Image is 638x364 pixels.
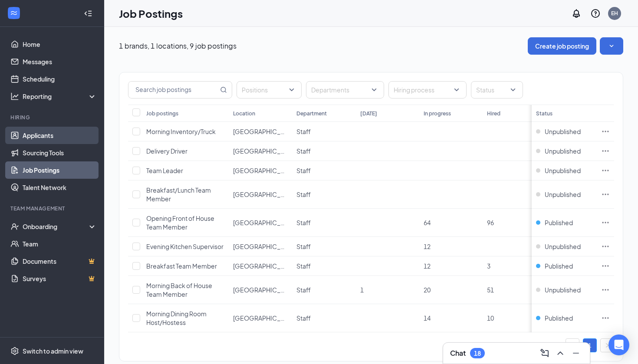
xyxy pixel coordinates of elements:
a: Team [23,235,97,253]
svg: ComposeMessage [539,348,550,358]
div: Switch to admin view [23,347,83,355]
a: DocumentsCrown [23,253,97,270]
h1: Job Postings [119,6,183,21]
th: [DATE] [356,105,419,122]
div: Reporting [23,92,97,101]
span: 12 [424,262,431,270]
span: Staff [296,128,311,135]
p: 1 brands, 1 locations, 9 job postings [119,41,237,51]
span: Unpublished [545,147,581,155]
span: 10 [487,314,494,322]
span: [GEOGRAPHIC_DATA] [233,314,296,322]
div: Hiring [10,114,95,121]
span: [GEOGRAPHIC_DATA] [233,262,296,270]
a: Talent Network [23,179,97,196]
span: [GEOGRAPHIC_DATA] [233,147,296,155]
span: Staff [296,147,311,155]
span: 12 [424,243,431,250]
td: Staff [292,122,355,141]
a: 1 [583,339,596,352]
svg: Ellipses [601,218,610,227]
span: 64 [424,219,431,226]
td: Staff [292,209,355,237]
span: [GEOGRAPHIC_DATA] [233,128,296,135]
span: 3 [487,262,490,270]
button: ChevronUp [553,346,567,360]
svg: Ellipses [601,285,610,294]
svg: WorkstreamLogo [10,9,18,17]
svg: Minimize [571,348,581,358]
li: 1 [583,338,597,352]
div: EH [611,10,618,17]
svg: Notifications [571,8,582,19]
span: Breakfast Team Member [146,262,217,270]
span: 1 [360,286,364,294]
span: 20 [424,286,431,294]
div: 18 [474,350,481,357]
span: Evening Kitchen Supervisor [146,243,224,250]
th: In progress [419,105,483,122]
span: Published [545,262,573,270]
span: Unpublished [545,127,581,136]
span: Staff [296,286,311,294]
span: Staff [296,167,311,174]
td: Lebanon [229,237,292,256]
a: Job Postings [23,161,97,179]
svg: QuestionInfo [590,8,601,19]
li: Previous Page [566,338,579,352]
span: Unpublished [545,166,581,175]
button: right [600,338,614,352]
span: 14 [424,314,431,322]
td: Staff [292,276,355,304]
td: Staff [292,141,355,161]
td: Lebanon [229,141,292,161]
svg: UserCheck [10,222,19,231]
span: Breakfast/Lunch Team Member [146,186,211,203]
button: ComposeMessage [538,346,552,360]
span: Team Leader [146,167,183,174]
span: Unpublished [545,242,581,251]
button: left [566,338,579,352]
span: Morning Back of House Team Member [146,282,212,298]
button: SmallChevronDown [600,37,623,55]
svg: ChevronUp [555,348,566,358]
td: Lebanon [229,180,292,209]
div: Location [233,110,255,117]
svg: Ellipses [601,314,610,322]
td: Staff [292,180,355,209]
a: Sourcing Tools [23,144,97,161]
span: Staff [296,219,311,226]
span: [GEOGRAPHIC_DATA] [233,219,296,226]
span: Morning Dining Room Host/Hostess [146,310,207,326]
span: Staff [296,262,311,270]
a: Messages [23,53,97,70]
span: right [605,343,610,348]
td: Lebanon [229,209,292,237]
td: Staff [292,256,355,276]
span: Opening Front of House Team Member [146,214,214,231]
td: Lebanon [229,276,292,304]
td: Staff [292,304,355,332]
span: Published [545,314,573,322]
svg: MagnifyingGlass [220,86,227,93]
svg: Ellipses [601,242,610,251]
svg: Ellipses [601,127,610,136]
span: [GEOGRAPHIC_DATA] [233,190,296,198]
td: Lebanon [229,304,292,332]
th: Status [532,105,597,122]
h3: Chat [450,348,466,358]
div: Team Management [10,205,95,212]
button: Create job posting [528,37,596,55]
span: Unpublished [545,285,581,294]
a: SurveysCrown [23,270,97,287]
div: Department [296,110,327,117]
span: 51 [487,286,494,294]
th: Hired [483,105,546,122]
span: [GEOGRAPHIC_DATA] [233,167,296,174]
span: Staff [296,314,311,322]
span: 96 [487,219,494,226]
button: Minimize [569,346,583,360]
div: Job postings [146,110,178,117]
a: Applicants [23,127,97,144]
svg: Analysis [10,92,19,101]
